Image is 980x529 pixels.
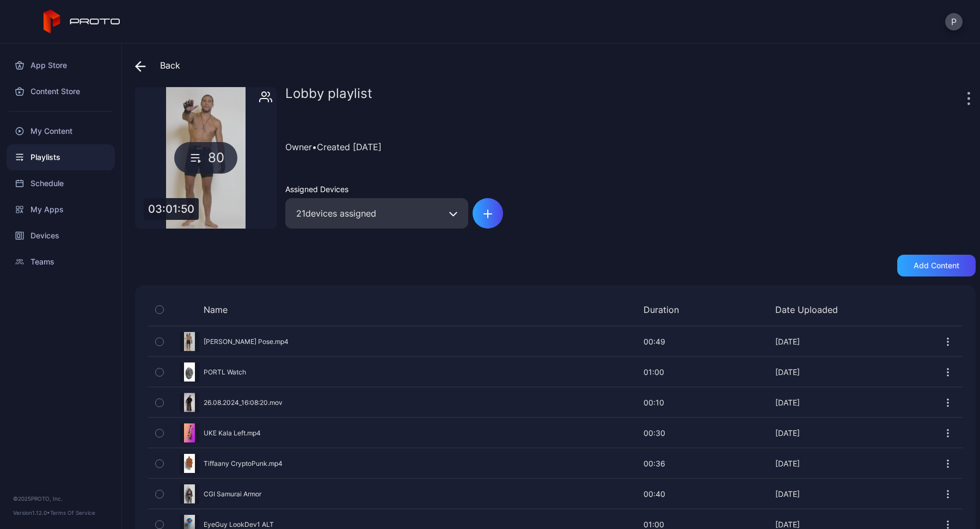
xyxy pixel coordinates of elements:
div: © 2025 PROTO, Inc. [13,494,108,503]
div: Duration [644,304,698,315]
div: 80 [174,142,237,174]
button: P [945,13,963,30]
span: Version 1.12.0 • [13,509,50,516]
div: Lobby playlist [285,87,965,109]
div: Back [135,52,180,78]
div: Owner • Created [DATE] [285,122,976,171]
div: Date Uploaded [775,304,857,315]
a: App Store [7,52,115,78]
a: Schedule [7,170,115,196]
div: Add content [914,261,959,270]
a: Playlists [7,144,115,170]
a: My Apps [7,196,115,223]
div: Assigned Devices [285,184,468,194]
a: Teams [7,249,115,275]
a: Devices [7,223,115,249]
a: Terms Of Service [50,509,95,516]
a: Content Store [7,78,115,104]
button: Add content [897,255,976,276]
a: My Content [7,118,115,144]
div: 21 devices assigned [285,198,468,229]
div: Name [171,304,567,315]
